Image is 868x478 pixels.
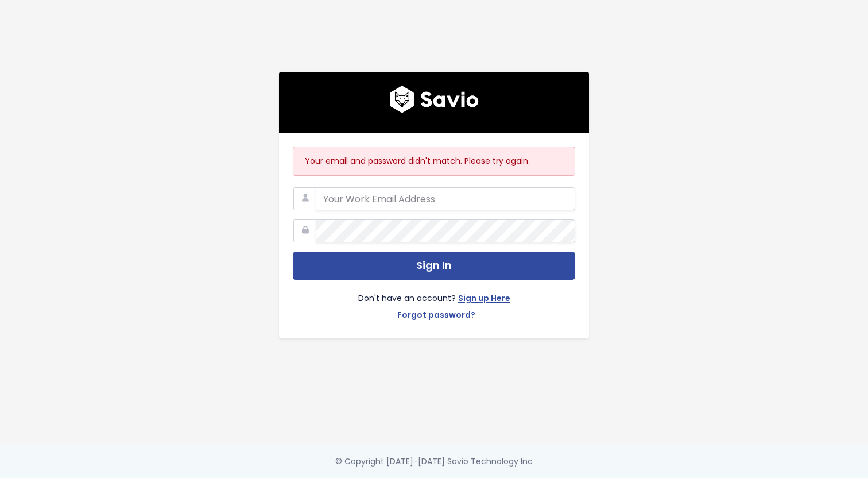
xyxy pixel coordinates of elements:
input: Your Work Email Address [316,187,575,210]
button: Sign In [293,252,575,280]
div: Don't have an account? [293,280,575,325]
div: © Copyright [DATE]-[DATE] Savio Technology Inc [335,454,533,469]
a: Forgot password? [397,308,475,325]
img: logo600x187.a314fd40982d.png [390,86,479,113]
a: Sign up Here [458,291,510,308]
p: Your email and password didn't match. Please try again. [305,154,563,168]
